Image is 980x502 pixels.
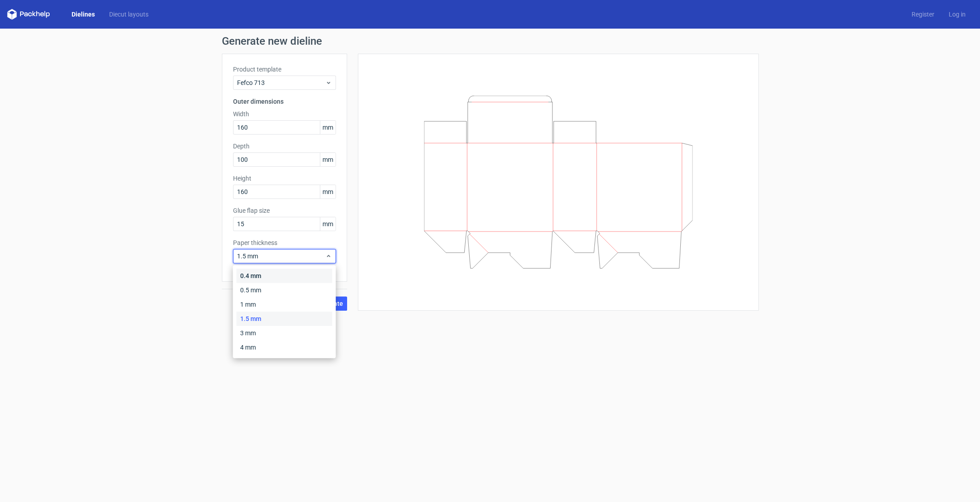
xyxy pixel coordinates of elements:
[233,174,336,183] label: Height
[237,252,325,261] span: 1.5 mm
[237,78,325,87] span: Fefco 713
[320,153,335,166] span: mm
[233,238,336,247] label: Paper thickness
[320,185,335,198] span: mm
[222,36,759,46] h1: Generate new dieline
[233,97,336,106] h3: Outer dimensions
[237,312,332,326] div: 1.5 mm
[233,206,336,215] label: Glue flap size
[102,10,156,19] a: Diecut layouts
[237,269,332,283] div: 0.4 mm
[904,10,942,19] a: Register
[320,121,335,134] span: mm
[942,10,973,19] a: Log in
[237,283,332,297] div: 0.5 mm
[64,10,102,19] a: Dielines
[233,65,336,74] label: Product template
[237,340,332,354] div: 4 mm
[233,142,336,151] label: Depth
[237,297,332,312] div: 1 mm
[237,326,332,340] div: 3 mm
[320,217,335,231] span: mm
[233,110,336,118] label: Width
